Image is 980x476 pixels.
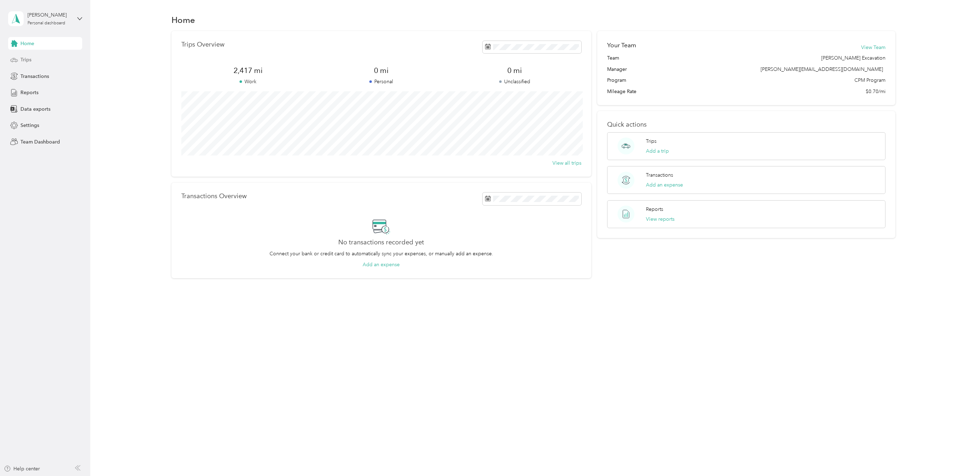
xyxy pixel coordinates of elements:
span: Program [607,77,626,84]
p: Quick actions [607,121,885,128]
span: CPM Program [854,77,885,84]
span: Mileage Rate [607,88,636,95]
p: Transactions [646,171,673,179]
span: [PERSON_NAME][EMAIL_ADDRESS][DOMAIN_NAME] [761,66,883,72]
div: Personal dashboard [28,21,65,25]
button: Add a trip [646,147,669,155]
span: [PERSON_NAME] Excavation [821,54,885,62]
button: Help center [4,465,40,472]
p: Transactions Overview [181,193,247,200]
span: Team [607,54,619,62]
span: Home [20,40,34,47]
span: 0 mi [448,66,581,75]
h1: Home [171,16,195,24]
p: Reports [646,206,663,213]
span: Team Dashboard [20,138,60,146]
span: Reports [20,89,38,96]
span: Manager [607,66,627,73]
p: Trips Overview [181,41,224,48]
p: Personal [315,78,448,85]
span: 0 mi [315,66,448,75]
span: 2,417 mi [181,66,315,75]
span: Trips [20,56,31,63]
span: Data exports [20,105,50,113]
h2: No transactions recorded yet [338,239,424,246]
h2: Your Team [607,41,636,50]
p: Trips [646,138,657,145]
span: Transactions [20,73,49,80]
p: Work [181,78,315,85]
div: [PERSON_NAME] [28,11,72,19]
button: Add an expense [646,181,683,189]
button: View Team [861,44,885,51]
button: Add an expense [363,261,400,268]
span: $0.70/mi [866,88,885,95]
span: Settings [20,122,39,129]
button: View reports [646,215,674,223]
p: Unclassified [448,78,581,85]
p: Connect your bank or credit card to automatically sync your expenses, or manually add an expense. [270,250,493,257]
button: View all trips [552,159,581,167]
iframe: Everlance-gr Chat Button Frame [940,437,980,476]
